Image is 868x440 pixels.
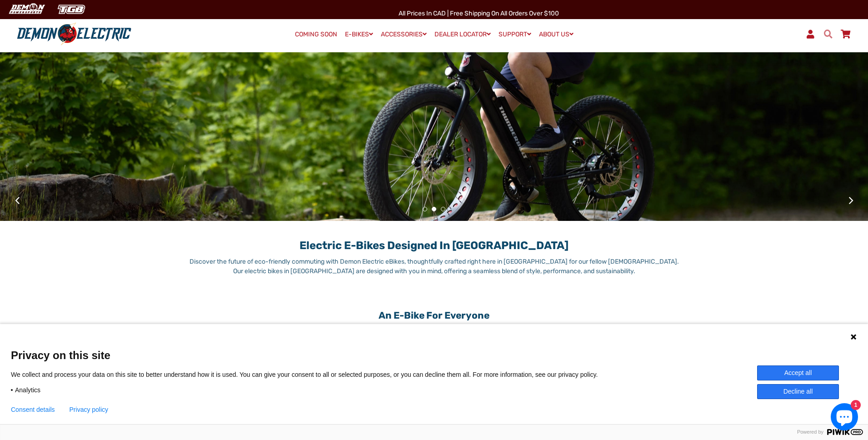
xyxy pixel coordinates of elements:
[14,22,135,46] img: Demon Electric logo
[53,2,90,17] img: TGB Canada
[378,28,430,41] a: ACCESSORIES
[431,28,494,41] a: DEALER LOCATOR
[15,386,40,394] span: Analytics
[432,207,436,211] button: 2 of 3
[11,370,611,379] p: We collect and process your data on this site to better understand how it is used. You can give y...
[70,406,109,413] a: Privacy policy
[793,429,827,435] span: Powered by
[536,28,577,41] a: ABOUT US
[757,384,839,399] button: Decline all
[423,207,427,211] button: 1 of 3
[292,28,340,41] a: COMING SOON
[757,365,839,380] button: Accept all
[441,207,445,211] button: 3 of 3
[342,28,376,41] a: E-BIKES
[186,230,682,252] h1: Electric E-Bikes Designed in [GEOGRAPHIC_DATA]
[828,403,861,433] inbox-online-store-chat: Shopify online store chat
[11,349,857,362] span: Privacy on this site
[11,406,55,413] button: Consent details
[399,10,559,17] span: All Prices in CAD | Free shipping on all orders over $100
[495,28,534,41] a: SUPPORT
[186,257,682,276] p: Discover the future of eco-friendly commuting with Demon Electric eBikes, thoughtfully crafted ri...
[5,2,48,17] img: Demon Electric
